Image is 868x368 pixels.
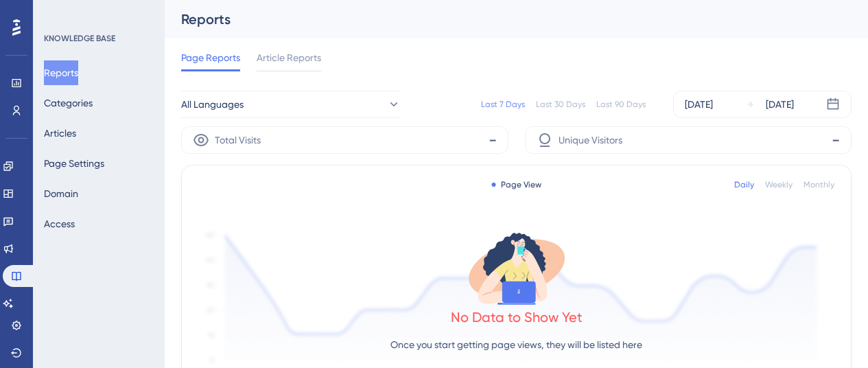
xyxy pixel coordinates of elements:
[491,179,541,190] div: Page View
[685,96,713,113] div: [DATE]
[181,49,240,66] span: Page Reports
[44,121,76,146] button: Articles
[832,129,840,151] span: -
[44,60,78,85] button: Reports
[481,99,525,110] div: Last 7 Days
[257,49,321,66] span: Article Reports
[536,99,585,110] div: Last 30 Days
[766,96,794,113] div: [DATE]
[734,179,754,190] div: Daily
[390,336,642,353] p: Once you start getting page views, they will be listed here
[44,91,93,115] button: Categories
[44,211,75,236] button: Access
[804,179,834,190] div: Monthly
[451,308,583,327] div: No Data to Show Yet
[215,132,261,148] span: Total Visits
[489,129,497,151] span: -
[765,179,793,190] div: Weekly
[181,10,817,29] div: Reports
[44,33,115,44] div: KNOWLEDGE BASE
[596,99,646,110] div: Last 90 Days
[559,132,622,148] span: Unique Visitors
[44,151,104,176] button: Page Settings
[181,91,401,118] button: All Languages
[181,96,244,113] span: All Languages
[44,181,78,206] button: Domain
